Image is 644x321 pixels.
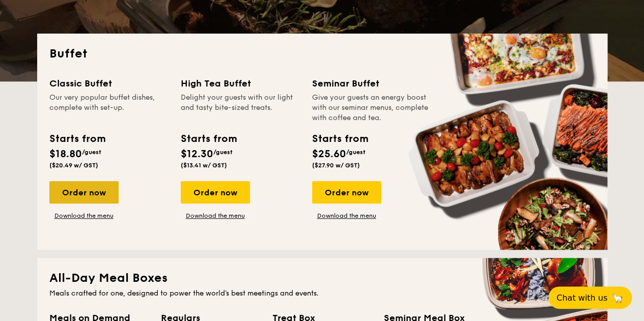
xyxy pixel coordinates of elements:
span: ($27.90 w/ GST) [312,162,360,169]
a: Download the menu [181,212,250,220]
a: Download the menu [312,212,381,220]
span: /guest [346,149,366,156]
button: Chat with us🦙 [548,286,632,309]
div: High Tea Buffet [181,76,300,91]
div: Seminar Buffet [312,76,431,91]
span: 🦙 [611,292,624,304]
span: /guest [82,149,101,156]
div: Give your guests an energy boost with our seminar menus, complete with coffee and tea. [312,93,431,123]
span: Chat with us [556,293,607,303]
span: $12.30 [181,148,213,160]
div: Our very popular buffet dishes, complete with set-up. [49,93,169,123]
span: ($20.49 w/ GST) [49,162,98,169]
span: $18.80 [49,148,82,160]
div: Classic Buffet [49,76,169,91]
div: Starts from [312,131,368,147]
div: Order now [312,181,381,203]
span: /guest [213,149,233,156]
a: Download the menu [49,212,119,220]
div: Meals crafted for one, designed to power the world's best meetings and events. [49,288,595,299]
span: ($13.41 w/ GST) [181,162,227,169]
span: $25.60 [312,148,346,160]
div: Order now [181,181,250,203]
h2: All-Day Meal Boxes [49,270,595,286]
div: Delight your guests with our light and tasty bite-sized treats. [181,93,300,123]
div: Starts from [181,131,236,147]
div: Order now [49,181,119,203]
div: Starts from [49,131,105,147]
h2: Buffet [49,46,595,62]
